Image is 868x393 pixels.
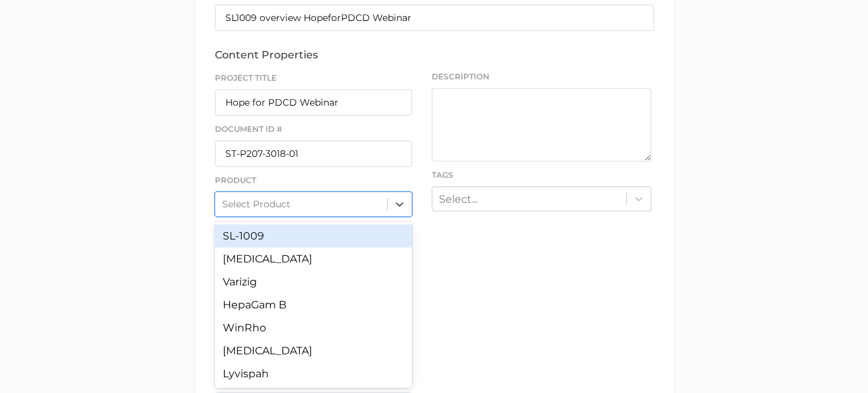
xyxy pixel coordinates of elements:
[215,49,654,61] div: content properties
[215,224,413,247] div: SL-1009
[215,362,413,385] div: Lyvispah
[439,192,478,205] div: Select...
[215,316,413,339] div: WinRho
[222,198,290,210] div: Select Product
[432,170,453,180] span: Tags
[432,71,651,83] span: Description
[215,247,413,270] div: [MEDICAL_DATA]
[215,175,256,185] span: Product
[215,73,277,83] span: Project Title
[215,270,413,293] div: Varizig
[215,293,413,316] div: HepaGam B
[215,339,413,362] div: [MEDICAL_DATA]
[215,124,283,134] span: Document ID #
[215,5,654,31] input: Type the name of your content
